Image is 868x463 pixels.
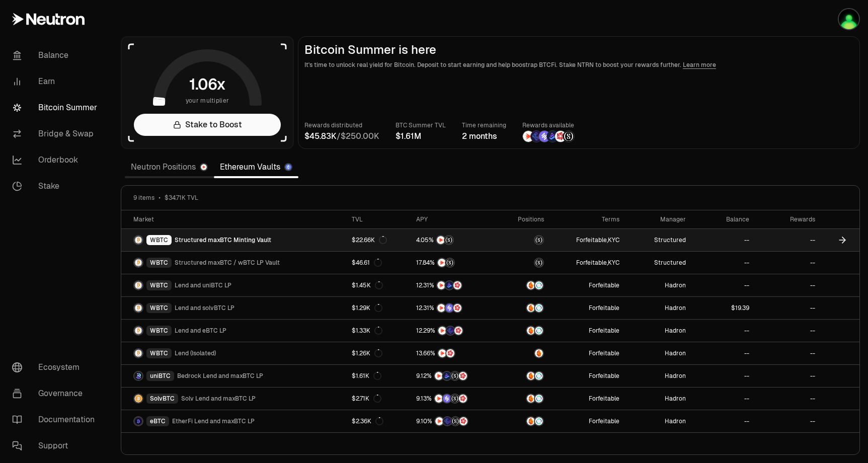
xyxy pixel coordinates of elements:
[352,395,381,403] div: $2.71K
[535,327,543,335] img: Supervault
[692,229,755,251] a: --
[214,157,298,177] a: Ethereum Vaults
[146,416,169,426] div: eBTC
[121,297,346,319] a: WBTC LogoWBTCLend and solvBTC LP
[435,417,443,425] img: NTRN
[175,304,234,312] span: Lend and solvBTC LP
[535,372,543,380] img: Supervault
[761,215,815,223] div: Rewards
[446,327,454,335] img: EtherFi Points
[522,120,575,130] p: Rewards available
[352,259,382,267] div: $46.61
[498,274,550,296] a: AmberSupervault
[498,320,550,342] a: AmberSupervault
[504,303,544,313] button: AmberSupervault
[535,281,543,289] img: Supervault
[692,388,755,410] a: --
[410,297,498,319] a: NTRNSolv PointsMars Fragments
[201,164,207,170] img: Neutron Logo
[692,342,755,364] a: --
[504,258,544,268] button: maxBTC
[134,372,142,380] img: uniBTC Logo
[692,252,755,274] a: --
[755,297,821,319] a: --
[438,259,446,267] img: NTRN
[146,326,172,336] div: WBTC
[589,327,619,335] button: Forfeitable
[121,229,346,251] a: WBTC LogoWBTCStructured maxBTC Minting Vault
[453,304,461,312] img: Mars Fragments
[454,327,462,335] img: Mars Fragments
[550,229,625,251] a: Forfeitable,KYC
[146,258,172,268] div: WBTC
[396,120,446,130] p: BTC Summer TVL
[504,235,544,245] button: maxBTC
[146,394,178,404] div: SolvBTC
[446,259,454,267] img: Structured Points
[175,236,271,244] span: Structured maxBTC Minting Vault
[121,388,346,410] a: SolvBTC LogoSolvBTCSolv Lend and maxBTC LP
[504,394,544,404] button: AmberSupervault
[589,372,619,380] button: Forfeitable
[498,342,550,364] a: Amber
[121,410,346,432] a: eBTC LogoeBTCEtherFi Lend and maxBTC LP
[443,395,451,403] img: Solv Points
[498,297,550,319] a: AmberSupervault
[608,236,619,244] button: KYC
[755,274,821,296] a: --
[416,303,492,313] button: NTRNSolv PointsMars Fragments
[410,274,498,296] a: NTRNBedrock DiamondsMars Fragments
[576,236,619,244] span: ,
[589,281,619,289] button: Forfeitable
[416,371,492,381] button: NTRNBedrock DiamondsStructured PointsMars Fragments
[175,281,231,289] span: Lend and uniBTC LP
[416,258,492,268] button: NTRNStructured Points
[550,388,625,410] a: Forfeitable
[445,236,453,244] img: Structured Points
[416,235,492,245] button: NTRNStructured Points
[535,236,543,244] img: maxBTC
[576,259,607,267] button: Forfeitable
[346,365,410,387] a: $1.61K
[462,120,506,130] p: Time remaining
[352,417,383,425] div: $2.36K
[625,410,692,432] a: Hadron
[121,342,346,364] a: WBTC LogoWBTCLend (Isolated)
[504,416,544,426] button: AmberSupervault
[304,120,379,130] p: Rewards distributed
[550,297,625,319] a: Forfeitable
[4,42,109,68] a: Balance
[437,236,445,244] img: NTRN
[121,274,346,296] a: WBTC LogoWBTCLend and uniBTC LP
[608,259,619,267] button: KYC
[410,252,498,274] a: NTRNStructured Points
[459,395,467,403] img: Mars Fragments
[550,320,625,342] a: Forfeitable
[692,365,755,387] a: --
[625,229,692,251] a: Structured
[625,297,692,319] a: Hadron
[683,61,716,69] a: Learn more
[410,410,498,432] a: NTRNEtherFi PointsStructured PointsMars Fragments
[4,380,109,407] a: Governance
[504,280,544,290] button: AmberSupervault
[625,342,692,364] a: Hadron
[556,215,619,223] div: Terms
[346,297,410,319] a: $1.29K
[346,410,410,432] a: $2.36K
[304,130,379,142] div: /
[535,304,543,312] img: Supervault
[346,320,410,342] a: $1.33K
[416,348,492,358] button: NTRNMars Fragments
[839,9,859,29] img: Lost Seed Phrase
[416,215,492,223] div: APY
[632,215,686,223] div: Manager
[589,349,619,357] button: Forfeitable
[352,327,382,335] div: $1.33K
[165,194,198,202] span: $34.71K TVL
[435,395,443,403] img: NTRN
[462,130,506,142] div: 2 months
[451,372,459,380] img: Structured Points
[550,365,625,387] a: Forfeitable
[550,410,625,432] a: Forfeitable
